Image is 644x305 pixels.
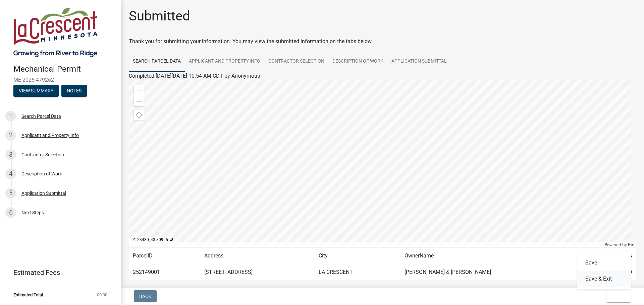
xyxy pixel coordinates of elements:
button: Notes [61,85,87,97]
td: Address [200,248,315,264]
span: Estimated Total [13,293,43,297]
span: $0.00 [97,293,107,297]
div: Applicant and Property Info [21,133,79,138]
td: [PERSON_NAME] & [PERSON_NAME] [400,264,592,281]
a: Search Parcel Data [129,51,185,72]
a: Description of Work [328,51,387,72]
td: [STREET_ADDRESS] [200,264,315,281]
h1: Submitted [129,8,190,24]
button: Save & Exit [577,271,631,287]
td: LA CRESCENT [315,264,400,281]
td: City [315,248,400,264]
a: Contractor Selection [264,51,328,72]
button: Save [577,255,631,271]
button: Exit [606,290,631,302]
div: 3 [5,149,16,160]
div: 5 [5,188,16,199]
div: Exit [577,252,631,290]
td: Acres [592,248,636,264]
div: Find my location [134,110,145,121]
a: Applicant and Property Info [185,51,264,72]
div: 4 [5,168,16,179]
div: Powered by [603,242,636,247]
div: Zoom out [134,96,145,106]
a: Application Submittal [387,51,451,72]
div: Zoom in [134,85,145,96]
span: Completed [DATE][DATE] 10:54 AM CDT by Anonymous [129,73,260,79]
div: Thank you for submitting your information. You may view the submitted information on the tabs below. [129,37,636,46]
div: 1 [5,111,16,122]
div: Description of Work [21,171,62,176]
div: Contractor Selection [21,152,64,157]
button: Back [134,290,157,302]
wm-modal-confirm: Summary [13,88,59,94]
div: 6 [5,207,16,218]
a: Estimated Fees [5,266,110,279]
div: Search Parcel Data [21,114,61,119]
img: City of La Crescent, Minnesota [13,7,98,57]
span: ME-2025-479262 [13,77,107,83]
span: Exit [612,294,622,299]
span: Back [139,294,151,299]
td: ParcelID [129,248,200,264]
td: OwnerName [400,248,592,264]
wm-modal-confirm: Notes [61,88,87,94]
div: 2 [5,130,16,141]
a: Esri [628,242,634,247]
h4: Mechanical Permit [13,64,115,74]
div: Application Submittal [21,191,66,196]
button: View Summary [13,85,59,97]
td: 252149001 [129,264,200,281]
